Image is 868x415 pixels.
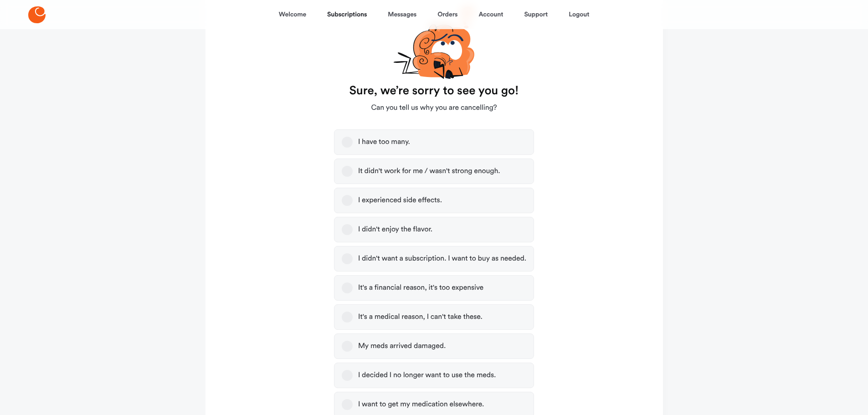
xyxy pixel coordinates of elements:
strong: Sure, we’re sorry to see you go! [349,83,519,98]
a: Messages [388,4,416,26]
span: Can you tell us why you are cancelling? [371,102,497,113]
button: I want to get my medication elsewhere. [342,399,353,410]
button: I experienced side effects. [342,195,353,206]
a: Logout [569,4,589,26]
div: My meds arrived damaged. [358,342,446,351]
div: I want to get my medication elsewhere. [358,400,484,409]
button: It's a medical reason, I can't take these. [342,312,353,323]
a: Subscriptions [327,4,367,26]
button: I didn't want a subscription. I want to buy as needed. [342,253,353,264]
div: It's a medical reason, I can't take these. [358,313,483,322]
button: I have too many. [342,137,353,148]
button: It didn't work for me / wasn't strong enough. [342,166,353,177]
button: I didn't enjoy the flavor. [342,224,353,235]
div: I didn't enjoy the flavor. [358,225,432,234]
div: I experienced side effects. [358,196,442,205]
button: My meds arrived damaged. [342,341,353,352]
a: Support [524,4,548,26]
div: I decided I no longer want to use the meds. [358,371,496,380]
img: cartoon-confuse-xvMLqgb5.svg [393,4,475,79]
button: I decided I no longer want to use the meds. [342,370,353,381]
div: It didn't work for me / wasn't strong enough. [358,167,500,176]
div: I didn't want a subscription. I want to buy as needed. [358,254,526,263]
a: Welcome [279,4,306,26]
div: I have too many. [358,138,410,147]
div: It's a financial reason, it's too expensive [358,283,483,292]
button: It's a financial reason, it's too expensive [342,282,353,293]
a: Account [478,4,503,26]
a: Orders [437,4,457,26]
